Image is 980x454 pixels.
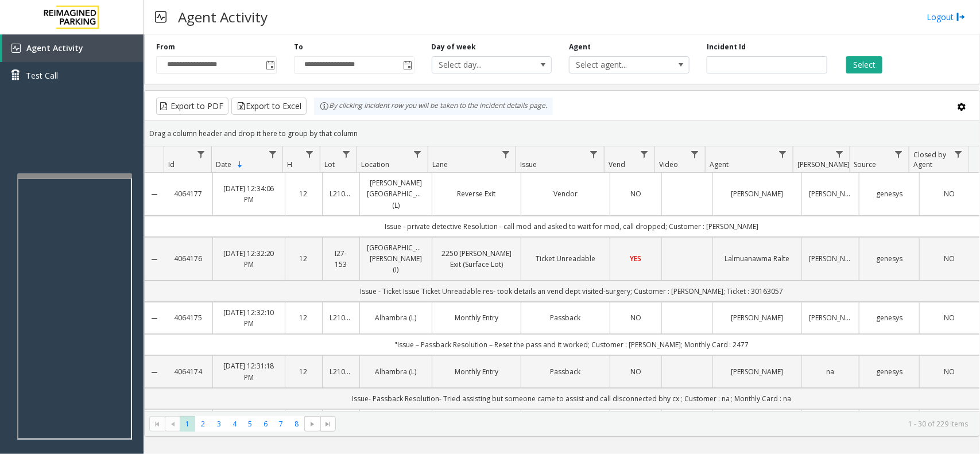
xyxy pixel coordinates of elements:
[569,42,591,52] label: Agent
[720,366,795,377] a: [PERSON_NAME]
[927,253,973,264] a: NO
[832,146,847,162] a: Parker Filter Menu
[289,416,304,432] span: Page 8
[220,307,278,329] a: [DATE] 12:32:10 PM
[846,56,882,73] button: Select
[521,160,537,169] span: Issue
[617,366,654,377] a: NO
[26,42,83,53] span: Agent Activity
[220,360,278,382] a: [DATE] 12:31:18 PM
[720,312,795,323] a: [PERSON_NAME]
[227,416,242,432] span: Page 4
[866,253,912,264] a: genesys
[314,98,553,115] div: By clicking Incident row you will be taken to the incident details page.
[410,146,425,162] a: Location Filter Menu
[292,188,315,199] a: 12
[710,160,729,169] span: Agent
[155,3,166,31] img: pageIcon
[265,146,280,162] a: Date Filter Menu
[432,57,528,73] span: Select day...
[956,11,966,23] img: logout
[439,188,514,199] a: Reverse Exit
[951,146,966,162] a: Closed by Agent Filter Menu
[292,253,315,264] a: 12
[944,254,955,263] span: NO
[145,314,164,323] a: Collapse Details
[264,57,276,73] span: Toggle popup
[171,366,206,377] a: 4064174
[586,146,602,162] a: Issue Filter Menu
[288,160,293,169] span: H
[528,253,603,264] a: Ticket Unreadable
[145,146,979,411] div: Data table
[211,416,227,432] span: Page 3
[330,248,353,270] a: I27-153
[171,253,206,264] a: 4064176
[432,160,448,169] span: Lane
[292,366,315,377] a: 12
[324,160,335,169] span: Lot
[775,146,791,162] a: Agent Filter Menu
[439,248,514,270] a: 2250 [PERSON_NAME] Exit (Surface Lot)
[809,188,852,199] a: [PERSON_NAME]
[401,57,414,73] span: Toggle popup
[854,160,877,169] span: Source
[164,216,979,237] td: Issue - private detective Resolution - call mod and asked to wait for mod, call dropped; Customer...
[367,177,425,211] a: [PERSON_NAME][GEOGRAPHIC_DATA] (L)
[630,254,642,263] span: YES
[26,69,58,82] span: Test Call
[164,281,979,302] td: Issue - Ticket Issue Ticket Unreadable res- took details an vend dept visited-surgery; Customer :...
[330,366,353,377] a: L21083200
[320,102,329,111] img: infoIcon.svg
[292,312,315,323] a: 12
[927,312,973,323] a: NO
[797,160,850,169] span: [PERSON_NAME]
[2,34,144,62] a: Agent Activity
[528,312,603,323] a: Passback
[367,366,425,377] a: Alhambra (L)
[156,98,228,115] button: Export to PDF
[220,248,278,270] a: [DATE] 12:32:20 PM
[323,420,332,429] span: Go to the last page
[172,3,273,31] h3: Agent Activity
[258,416,273,432] span: Page 6
[164,388,979,409] td: Issue- Passback Resolution- Tried assisting but someone came to assist and call disconnected bhy ...
[944,189,955,199] span: NO
[432,42,477,52] label: Day of week
[609,160,625,169] span: Vend
[809,253,852,264] a: [PERSON_NAME]
[944,313,955,323] span: NO
[168,160,175,169] span: Id
[301,146,317,162] a: H Filter Menu
[220,183,278,205] a: [DATE] 12:34:06 PM
[145,123,979,143] div: Drag a column header and drop it here to group by that column
[809,312,852,323] a: [PERSON_NAME]
[320,416,336,432] span: Go to the last page
[231,98,307,115] button: Export to Excel
[273,416,289,432] span: Page 7
[630,313,641,323] span: NO
[180,416,195,432] span: Page 1
[659,160,678,169] span: Video
[171,188,206,199] a: 4064177
[927,11,966,23] a: Logout
[866,366,912,377] a: genesys
[439,312,514,323] a: Monthly Entry
[195,416,211,432] span: Page 2
[498,146,513,162] a: Lane Filter Menu
[164,334,979,355] td: "Issue – Passback Resolution – Reset the pass and it worked; Customer : [PERSON_NAME]; Monthly Ca...
[235,160,245,169] span: Sortable
[891,146,907,162] a: Source Filter Menu
[308,420,317,429] span: Go to the next page
[171,312,206,323] a: 4064175
[630,189,641,199] span: NO
[809,366,852,377] a: na
[294,42,303,52] label: To
[687,146,703,162] a: Video Filter Menu
[145,255,164,264] a: Collapse Details
[343,419,968,429] kendo-pager-info: 1 - 30 of 229 items
[927,366,973,377] a: NO
[617,253,654,264] a: YES
[637,146,652,162] a: Vend Filter Menu
[304,416,320,432] span: Go to the next page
